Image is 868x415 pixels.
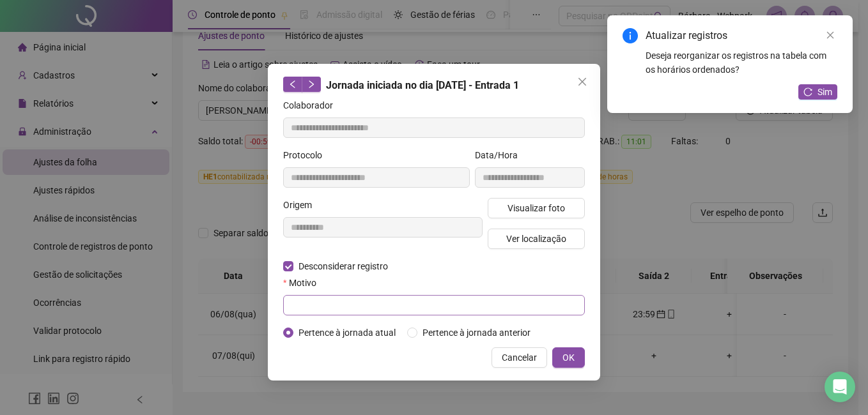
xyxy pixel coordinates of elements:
label: Colaborador [283,98,341,112]
button: left [283,77,302,92]
span: Pertence à jornada atual [293,326,401,340]
span: Cancelar [502,351,537,365]
span: Desconsiderar registro [293,259,393,273]
button: Sim [798,84,837,100]
span: Ver localização [506,232,566,246]
span: info-circle [623,28,638,43]
span: Visualizar foto [508,201,565,215]
span: Pertence à jornada anterior [417,326,536,340]
span: right [307,80,316,89]
div: Open Intercom Messenger [825,372,855,402]
span: Sim [818,85,832,99]
button: Visualizar foto [488,198,585,218]
button: OK [552,347,585,368]
button: Ver localização [488,229,585,249]
span: close [826,31,835,40]
span: close [577,77,587,87]
div: Deseja reorganizar os registros na tabela com os horários ordenados? [646,49,837,77]
button: Cancelar [492,347,547,368]
span: OK [562,351,575,365]
button: Close [572,72,593,92]
span: reload [803,87,812,96]
label: Motivo [283,276,325,290]
label: Protocolo [283,148,330,162]
button: right [302,77,321,92]
a: Close [823,28,837,42]
label: Origem [283,198,320,212]
span: left [288,80,297,89]
label: Data/Hora [475,148,526,162]
div: Jornada iniciada no dia [DATE] - Entrada 1 [283,77,585,93]
div: Atualizar registros [646,28,837,43]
